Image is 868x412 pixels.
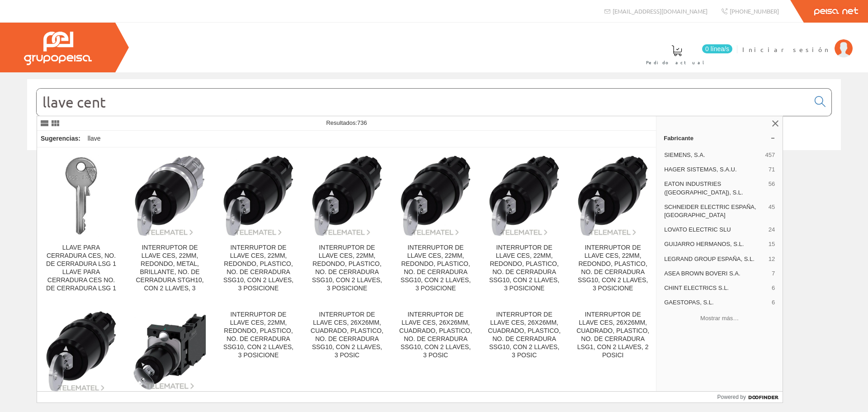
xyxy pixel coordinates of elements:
[400,155,471,237] img: INTERRUPTOR DE LLAVE CES, 22MM, REDONDO, PLASTICO, NO. DE CERRADURA SSG10, CON 2 LLAVES, 3 POSICIONE
[576,311,650,360] div: INTERRUPTOR DE LLAVE CES, 26X26MM, CUADRADO, PLASTICO, NO. DE CERRADURA LSG1, CON 2 LLAVES, 2 POSICI
[769,226,775,234] span: 24
[37,148,125,303] a: LLAVE PARA CERRADURA CES, NO. DE CERRADURA LSG 1 LLAVE PARA CERRADURA CES NO. DE CERRADURA LSG 1 ...
[326,119,367,126] span: Resultados:
[742,45,830,54] span: Iniciar sesión
[660,311,779,326] button: Mostrar más…
[311,155,382,237] img: INTERRUPTOR DE LLAVE CES, 22MM, REDONDO, PLASTICO, NO. DE CERRADURA SSG10, CON 2 LLAVES, 3 POSICIONE
[656,131,783,145] a: Fabricante
[664,180,765,196] span: EATON INDUSTRIES ([GEOGRAPHIC_DATA]), S.L.
[222,311,295,360] div: INTERRUPTOR DE LLAVE CES, 22MM, REDONDO, PLASTICO, NO. DE CERRADURA SSG10, CON 2 LLAVES, 3 POSICIONE
[84,131,104,147] div: llave
[399,244,472,293] div: INTERRUPTOR DE LLAVE CES, 22MM, REDONDO, PLASTICO, NO. DE CERRADURA SSG10, CON 2 LLAVES, 3 POSICIONE
[664,240,765,248] span: GUIJARRO HERMANOS, S.L.
[664,166,765,174] span: HAGER SISTEMAS, S.A.U.
[765,151,775,159] span: 457
[664,270,768,278] span: ASEA BROWN BOVERI S.A.
[646,58,708,67] span: Pedido actual
[769,203,775,219] span: 45
[577,155,648,237] img: INTERRUPTOR DE LLAVE CES, 22MM, REDONDO, PLASTICO, NO. DE CERRADURA SSG10, CON 2 LLAVES, 3 POSICIONE
[664,203,765,219] span: SCHNEIDER ELECTRIC ESPAÑA, [GEOGRAPHIC_DATA]
[133,313,207,390] img: INTERRUPTOR DE LLAVE CES, 22MM, REDONDO, PLASTICO, NO. DE CERRADURA SSG10, CON 2 LLAVES, 2 POSICIONE
[772,270,775,278] span: 7
[742,38,853,46] a: Iniciar sesión
[126,148,214,303] a: INTERRUPTOR DE LLAVE CES, 22MM, REDONDO, METAL, BRILLANTE, NO. DE CERRADURA STGH10, CON 2 LLAVES,...
[569,148,657,303] a: INTERRUPTOR DE LLAVE CES, 22MM, REDONDO, PLASTICO, NO. DE CERRADURA SSG10, CON 2 LLAVES, 3 POSICI...
[772,298,775,307] span: 6
[24,32,92,65] img: Grupo Peisa
[134,155,205,237] img: INTERRUPTOR DE LLAVE CES, 22MM, REDONDO, METAL, BRILLANTE, NO. DE CERRADURA STGH10, CON 2 LLAVES, 3
[664,298,768,307] span: GAESTOPAS, S.L.
[310,311,384,360] div: INTERRUPTOR DE LLAVE CES, 26X26MM, CUADRADO, PLASTICO, NO. DE CERRADURA SSG10, CON 2 LLAVES, 3 POSIC
[310,244,384,293] div: INTERRUPTOR DE LLAVE CES, 22MM, REDONDO, PLASTICO, NO. DE CERRADURA SSG10, CON 2 LLAVES, 3 POSICIONE
[576,244,650,293] div: INTERRUPTOR DE LLAVE CES, 22MM, REDONDO, PLASTICO, NO. DE CERRADURA SSG10, CON 2 LLAVES, 3 POSICIONE
[223,155,294,237] img: INTERRUPTOR DE LLAVE CES, 22MM, REDONDO, PLASTICO, NO. DE CERRADURA SSG10, CON 2 LLAVES, 3 POSICIONE
[717,393,746,401] span: Powered by
[717,392,783,403] a: Powered by
[664,151,761,159] span: SIEMENS, S.A.
[27,161,841,169] div: © Grupo Peisa
[487,311,561,360] div: INTERRUPTOR DE LLAVE CES, 26X26MM, CUADRADO, PLASTICO, NO. DE CERRADURA SSG10, CON 2 LLAVES, 3 POSIC
[664,284,768,292] span: CHINT ELECTRICS S.L.
[46,311,117,392] img: INTERRUPTOR DE LLAVE CES, 22MM, REDONDO, PLASTICO, NO. DE CERRADURA SSG10, CON 2 LLAVES, 3 POSICIONE
[769,166,775,174] span: 71
[222,244,295,293] div: INTERRUPTOR DE LLAVE CES, 22MM, REDONDO, PLASTICO, NO. DE CERRADURA SSG10, CON 2 LLAVES, 3 POSICIONE
[303,148,391,303] a: INTERRUPTOR DE LLAVE CES, 22MM, REDONDO, PLASTICO, NO. DE CERRADURA SSG10, CON 2 LLAVES, 3 POSICI...
[357,119,367,126] span: 736
[664,226,765,234] span: LOVATO ELECTRIC SLU
[392,148,480,303] a: INTERRUPTOR DE LLAVE CES, 22MM, REDONDO, PLASTICO, NO. DE CERRADURA SSG10, CON 2 LLAVES, 3 POSICI...
[399,311,472,360] div: INTERRUPTOR DE LLAVE CES, 26X26MM, CUADRADO, PLASTICO, NO. DE CERRADURA SSG10, CON 2 LLAVES, 3 POSIC
[772,284,775,292] span: 6
[769,240,775,248] span: 15
[480,148,568,303] a: INTERRUPTOR DE LLAVE CES, 22MM, REDONDO, PLASTICO, NO. DE CERRADURA SSG10, CON 2 LLAVES, 3 POSICI...
[37,89,809,116] input: Buscar...
[769,255,775,263] span: 12
[489,155,560,237] img: INTERRUPTOR DE LLAVE CES, 22MM, REDONDO, PLASTICO, NO. DE CERRADURA SSG10, CON 2 LLAVES, 3 POSICIONE
[702,44,732,53] span: 0 línea/s
[214,148,302,303] a: INTERRUPTOR DE LLAVE CES, 22MM, REDONDO, PLASTICO, NO. DE CERRADURA SSG10, CON 2 LLAVES, 3 POSICI...
[730,7,779,15] span: [PHONE_NUMBER]
[133,244,207,293] div: INTERRUPTOR DE LLAVE CES, 22MM, REDONDO, METAL, BRILLANTE, NO. DE CERRADURA STGH10, CON 2 LLAVES, 3
[664,255,765,263] span: LEGRAND GROUP ESPAÑA, S.L.
[487,244,561,293] div: INTERRUPTOR DE LLAVE CES, 22MM, REDONDO, PLASTICO, NO. DE CERRADURA SSG10, CON 2 LLAVES, 3 POSICIONE
[37,133,82,145] div: Sugerencias:
[769,180,775,196] span: 56
[613,7,708,15] span: [EMAIL_ADDRESS][DOMAIN_NAME]
[63,155,99,237] img: LLAVE PARA CERRADURA CES, NO. DE CERRADURA LSG 1 LLAVE PARA CERRADURA CES NO. DE CERRADURA LSG 1
[44,244,118,293] div: LLAVE PARA CERRADURA CES, NO. DE CERRADURA LSG 1 LLAVE PARA CERRADURA CES NO. DE CERRADURA LSG 1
